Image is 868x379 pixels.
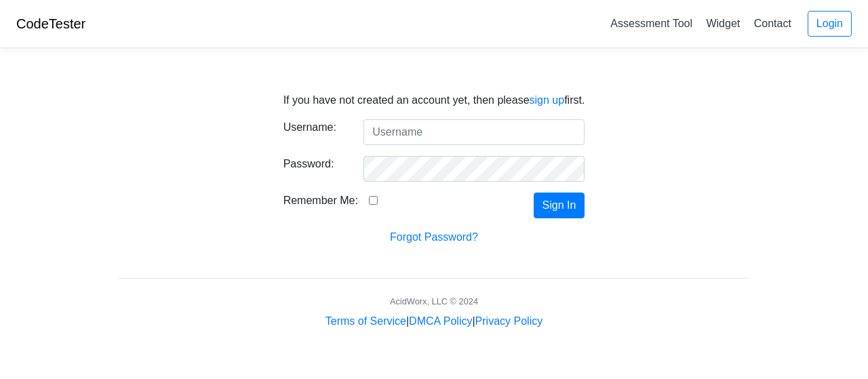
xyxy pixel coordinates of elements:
[325,315,406,327] a: Terms of Service
[273,156,354,176] label: Password:
[534,193,585,218] button: Sign In
[390,231,478,243] a: Forgot Password?
[605,12,698,35] a: Assessment Tool
[283,92,585,108] p: If you have not created an account yet, then please first.
[475,315,543,327] a: Privacy Policy
[749,12,797,35] a: Contact
[390,295,478,308] div: AcidWorx, LLC © 2024
[363,119,585,145] input: Username
[808,11,852,37] a: Login
[325,313,542,330] div: | |
[273,119,354,140] label: Username:
[701,12,745,35] a: Widget
[530,94,565,106] a: sign up
[16,16,85,31] a: CodeTester
[283,193,358,209] label: Remember Me:
[409,315,472,327] a: DMCA Policy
